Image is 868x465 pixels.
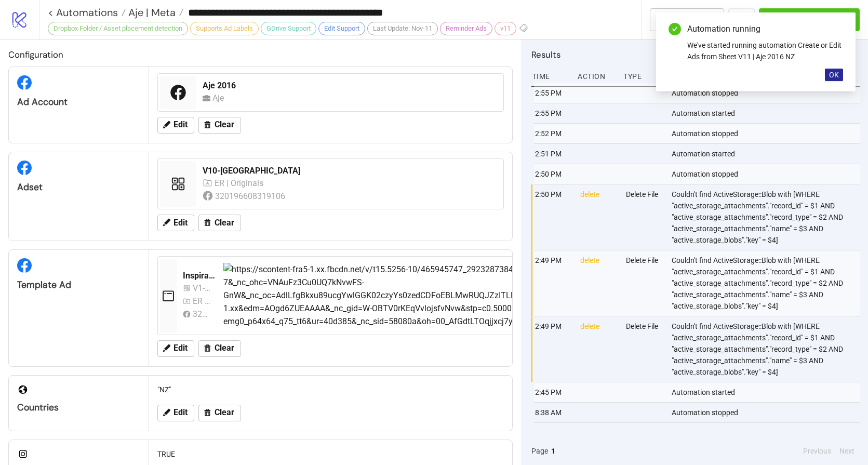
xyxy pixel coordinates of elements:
[190,22,259,35] div: Supports Ad Labels
[193,295,211,308] div: ER | Originals
[198,340,241,357] button: Clear
[126,7,183,18] a: Aje | Meta
[671,250,862,316] div: Couldn't find ActiveStorage::Blob with [WHERE "active_storage_attachments"."record_id" = $1 AND "...
[531,48,860,61] h2: Results
[671,103,862,123] div: Automation started
[193,308,211,321] div: 320196608319106
[198,117,241,134] button: Clear
[17,96,140,108] div: Ad Account
[48,22,188,35] div: Dropbox Folder / Asset placement detection
[153,444,508,464] div: TRUE
[534,164,572,184] div: 2:50 PM
[579,250,618,316] div: delete
[198,405,241,421] button: Clear
[622,67,661,86] div: Type
[173,218,188,228] span: Edit
[215,120,234,129] span: Clear
[203,80,497,91] div: Aje 2016
[577,67,615,86] div: Action
[17,181,140,193] div: Adset
[193,282,211,295] div: V1-[GEOGRAPHIC_DATA]
[625,316,663,382] div: Delete File
[625,250,663,316] div: Delete File
[173,120,188,129] span: Edit
[212,91,229,104] div: Aje
[126,6,176,19] span: Aje | Meta
[261,22,316,35] div: GDrive Support
[825,69,843,81] button: OK
[671,164,862,184] div: Automation stopped
[829,71,839,79] span: OK
[650,8,725,31] button: To Builder
[671,316,862,382] div: Couldn't find ActiveStorage::Blob with [WHERE "active_storage_attachments"."record_id" = $1 AND "...
[215,343,234,353] span: Clear
[215,177,266,190] div: ER | Originals
[367,22,438,35] div: Last Update: Nov-11
[579,184,618,250] div: delete
[534,316,572,382] div: 2:49 PM
[157,405,194,421] button: Edit
[318,22,365,35] div: Edit Support
[687,23,843,35] div: Automation running
[173,343,188,353] span: Edit
[183,270,215,282] div: Inspirational_BAU_NewDrop_Polished_NovDrop2_SplendourGown_Pink_Video_20241114_Automatic_AU
[534,250,572,316] div: 2:49 PM
[534,144,572,164] div: 2:51 PM
[173,408,188,417] span: Edit
[728,8,755,31] button: ...
[157,117,194,134] button: Edit
[440,22,492,35] div: Reminder Ads
[534,382,572,402] div: 2:45 PM
[17,402,140,414] div: Countries
[215,190,287,203] div: 320196608319106
[215,218,234,228] span: Clear
[534,124,572,143] div: 2:52 PM
[223,263,812,328] img: https://scontent-fra5-1.xx.fbcdn.net/v/t15.5256-10/465945747_2923287384501050_5024639723655996933...
[687,39,843,62] div: We've started running automation Create or Edit Ads from Sheet V11 | Aje 2016 NZ
[8,48,513,61] h2: Configuration
[534,103,572,123] div: 2:55 PM
[534,403,572,422] div: 8:38 AM
[495,22,516,35] div: v11
[198,215,241,231] button: Clear
[625,184,663,250] div: Delete File
[548,445,558,457] button: 1
[48,7,126,18] a: < Automations
[800,445,834,457] button: Previous
[157,340,194,357] button: Edit
[671,184,862,250] div: Couldn't find ActiveStorage::Blob with [WHERE "active_storage_attachments"."record_id" = $1 AND "...
[17,279,140,291] div: Template Ad
[836,445,858,457] button: Next
[157,215,194,231] button: Edit
[203,165,497,177] div: V10-[GEOGRAPHIC_DATA]
[671,403,862,422] div: Automation stopped
[671,124,862,143] div: Automation stopped
[153,380,508,400] div: "NZ"
[671,382,862,402] div: Automation started
[531,445,548,457] span: Page
[531,67,570,86] div: Time
[669,23,681,35] span: check-circle
[534,184,572,250] div: 2:50 PM
[579,316,618,382] div: delete
[534,83,572,103] div: 2:55 PM
[671,144,862,164] div: Automation started
[759,8,860,31] button: Run Automation
[215,408,234,417] span: Clear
